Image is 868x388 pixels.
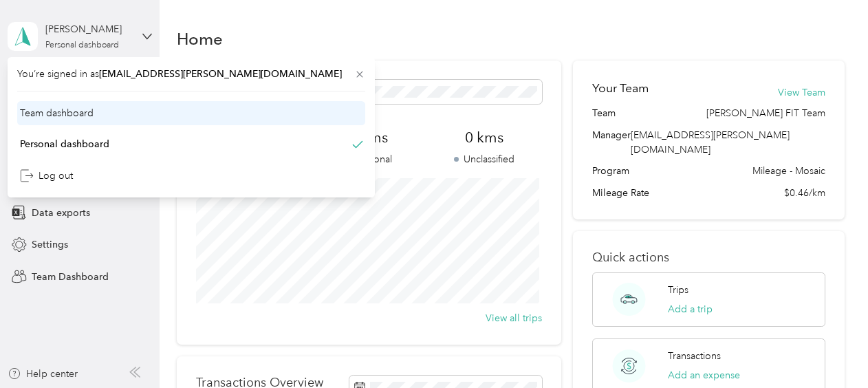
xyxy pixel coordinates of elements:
div: Personal dashboard [20,137,109,151]
div: Team dashboard [20,106,94,120]
span: You’re signed in as [17,67,365,81]
div: Personal dashboard [45,41,119,50]
span: 0 kms [426,128,542,147]
span: Mileage - Mosaic [752,164,825,178]
span: Settings [32,237,68,252]
span: Manager [592,128,631,157]
button: Help center [8,367,78,381]
span: Mileage Rate [592,186,649,200]
span: Program [592,164,629,178]
iframe: Everlance-gr Chat Button Frame [791,311,868,388]
p: Unclassified [426,152,542,166]
span: [PERSON_NAME] FIT Team [706,106,825,120]
p: Quick actions [592,250,825,265]
div: [PERSON_NAME] [45,22,131,36]
h1: Home [177,32,223,46]
span: [EMAIL_ADDRESS][PERSON_NAME][DOMAIN_NAME] [631,129,790,155]
span: [EMAIL_ADDRESS][PERSON_NAME][DOMAIN_NAME] [99,68,342,80]
button: View all trips [486,311,542,325]
button: Add an expense [668,368,740,382]
button: View Team [778,85,825,100]
span: Team Dashboard [32,270,109,284]
p: Transactions [668,349,721,363]
span: Team [592,106,616,120]
div: Log out [20,169,73,183]
p: Trips [668,283,688,297]
h2: Your Team [592,80,649,97]
button: Add a trip [668,302,713,316]
span: Data exports [32,206,90,220]
span: $0.46/km [784,186,825,200]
